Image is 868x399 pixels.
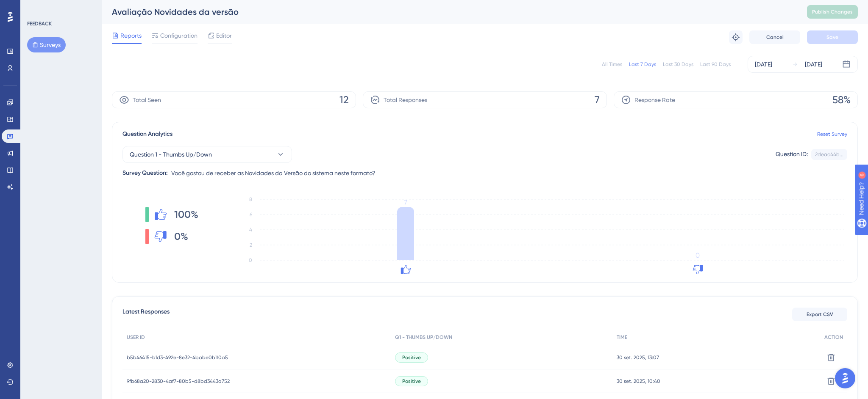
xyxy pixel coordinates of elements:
tspan: 2 [250,242,252,248]
div: [DATE] [755,59,772,69]
span: Publish Changes [812,8,853,15]
span: Positive [402,378,421,385]
button: Publish Changes [807,5,858,19]
button: Question 1 - Thumbs Up/Down [122,146,292,163]
span: Need Help? [20,2,53,12]
span: Question 1 - Thumbs Up/Down [130,149,212,160]
span: b5b46415-b1d3-492e-8e32-4babe0b1f0a5 [127,354,228,361]
div: Survey Question: [122,168,168,178]
span: Configuration [160,30,198,41]
div: 2deac44b... [815,151,843,158]
tspan: 6 [250,212,252,217]
tspan: 0 [249,257,252,263]
span: Response Rate [634,95,675,105]
span: Q1 - THUMBS UP/DOWN [395,334,452,341]
span: Positive [402,354,421,361]
span: 12 [339,93,349,107]
button: Surveys [27,37,66,52]
span: ACTION [824,334,843,341]
span: Total Responses [384,95,427,105]
span: Você gostou de receber as Novidades da Versão do sistema neste formato? [171,168,376,178]
span: Cancel [766,34,784,41]
tspan: 4 [249,227,252,233]
span: 100% [174,208,198,221]
div: Last 90 Days [700,61,731,68]
tspan: 8 [249,196,252,202]
a: Reset Survey [817,131,847,138]
div: Last 30 Days [663,61,693,68]
span: Reports [120,30,142,41]
button: Save [807,30,858,44]
span: TIME [617,334,627,341]
span: 0% [174,230,188,243]
span: Save [826,34,838,41]
div: Last 7 Days [629,61,656,68]
div: Question ID: [776,149,808,160]
span: 58% [832,93,851,107]
div: FEEDBACK [27,20,52,27]
button: Cancel [749,30,800,44]
span: 7 [595,93,600,107]
tspan: 7 [404,198,407,206]
span: 30 set. 2025, 13:07 [617,354,659,361]
div: 6 [59,4,61,11]
div: All Times [602,61,622,68]
button: Export CSV [792,308,847,321]
span: Question Analytics [122,129,172,139]
div: Avaliação Novidades da versão [112,6,786,18]
span: Total Seen [133,95,161,105]
tspan: 0 [696,251,700,259]
span: Latest Responses [122,307,170,322]
iframe: UserGuiding AI Assistant Launcher [832,366,858,391]
span: Editor [216,30,232,41]
div: [DATE] [805,59,822,69]
span: USER ID [127,334,145,341]
span: 9fb68a20-2830-4af7-80b5-d8bd3443a752 [127,378,230,385]
span: Export CSV [807,311,833,318]
span: 30 set. 2025, 10:40 [617,378,660,385]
